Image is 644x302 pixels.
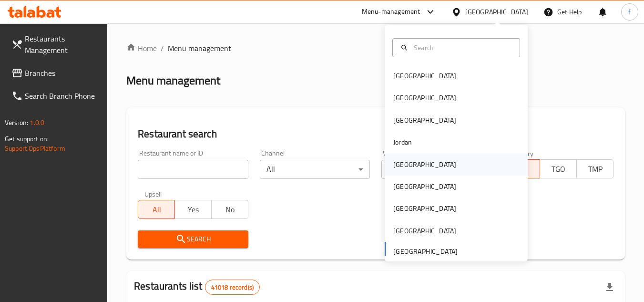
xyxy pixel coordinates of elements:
span: No [215,203,245,217]
div: Total records count [205,280,260,295]
label: Delivery [510,150,534,156]
span: Version: [5,116,28,129]
span: 1.0.0 [30,116,44,129]
button: Yes [174,200,212,219]
div: Menu-management [362,6,420,18]
h2: Restaurants list [134,279,260,295]
button: TGO [540,159,577,178]
a: Restaurants Management [4,27,108,62]
div: [GEOGRAPHIC_DATA] [465,7,528,17]
div: [GEOGRAPHIC_DATA] [393,71,456,81]
div: [GEOGRAPHIC_DATA] [393,203,456,214]
span: TMP [581,162,610,176]
div: [GEOGRAPHIC_DATA] [393,226,456,236]
div: [GEOGRAPHIC_DATA] [393,93,456,103]
span: Get support on: [5,133,49,145]
a: Support.OpsPlatform [5,142,65,155]
button: All [138,200,175,219]
button: Search [138,230,248,248]
div: All [381,160,491,179]
div: Jordan [393,137,412,147]
a: Search Branch Phone [4,84,108,107]
label: Upsell [144,190,162,197]
h2: Restaurant search [138,127,613,141]
div: [GEOGRAPHIC_DATA] [393,159,456,170]
nav: breadcrumb [126,42,625,54]
span: f [628,7,631,17]
span: Search [145,233,240,245]
span: Branches [25,67,100,79]
span: Search Branch Phone [25,90,100,102]
span: All [142,203,171,217]
button: No [211,200,248,219]
input: Search for restaurant name or ID.. [138,160,248,179]
span: Restaurants Management [25,33,100,56]
div: [GEOGRAPHIC_DATA] [393,181,456,192]
li: / [161,42,164,54]
div: Export file [598,276,621,299]
button: TMP [576,159,613,178]
span: TGO [544,162,573,176]
div: All [260,160,370,179]
h2: Menu management [126,73,220,88]
span: Yes [179,203,208,217]
div: [GEOGRAPHIC_DATA] [393,115,456,125]
a: Branches [4,62,108,84]
input: Search [410,42,514,53]
span: 41018 record(s) [205,283,259,292]
a: Home [126,42,157,54]
span: Menu management [168,42,231,54]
